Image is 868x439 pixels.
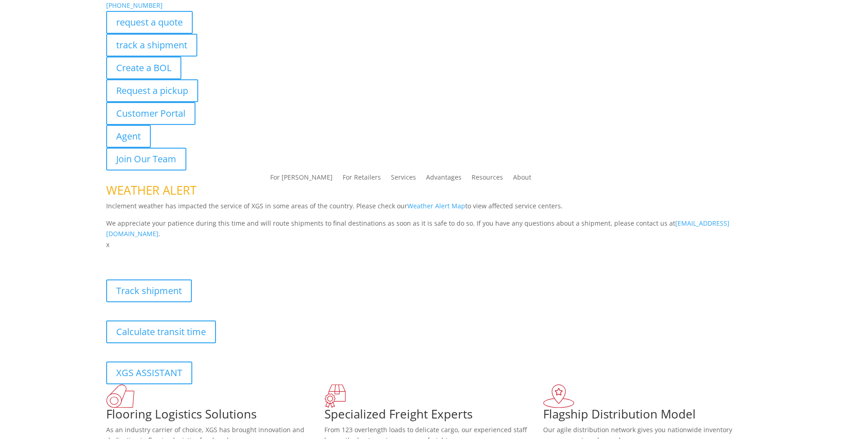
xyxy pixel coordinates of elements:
a: For Retailers [343,174,381,184]
a: Resources [472,174,503,184]
a: Weather Alert Map [407,201,465,210]
a: Request a pickup [106,79,198,102]
a: Customer Portal [106,102,195,125]
p: We appreciate your patience during this time and will route shipments to final destinations as so... [106,218,762,240]
p: Inclement weather has impacted the service of XGS in some areas of the country. Please check our ... [106,201,762,218]
img: xgs-icon-total-supply-chain-intelligence-red [106,384,134,408]
a: request a quote [106,11,193,34]
h1: Specialized Freight Experts [324,408,543,424]
a: [PHONE_NUMBER] [106,1,163,10]
img: xgs-icon-flagship-distribution-model-red [543,384,575,408]
a: Calculate transit time [106,320,216,343]
a: track a shipment [106,34,197,57]
a: Track shipment [106,279,192,302]
a: For [PERSON_NAME] [270,174,333,184]
a: Services [391,174,416,184]
a: Agent [106,125,151,148]
h1: Flagship Distribution Model [543,408,762,424]
a: Create a BOL [106,57,181,79]
a: Join Our Team [106,148,186,170]
span: WEATHER ALERT [106,182,196,198]
a: About [513,174,531,184]
a: Advantages [426,174,462,184]
a: XGS ASSISTANT [106,362,192,384]
img: xgs-icon-focused-on-flooring-red [324,384,346,408]
p: x [106,239,762,250]
h1: Flooring Logistics Solutions [106,408,325,424]
b: Visibility, transparency, and control for your entire supply chain. [106,252,309,260]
